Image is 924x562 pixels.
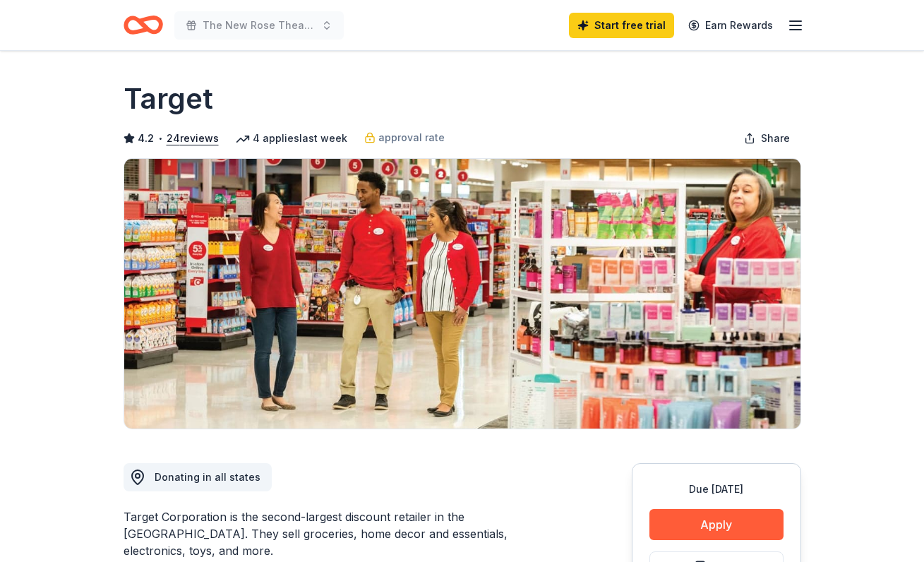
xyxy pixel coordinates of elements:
[203,17,316,34] span: The New Rose Theatre Group Auction
[174,11,344,40] button: The New Rose Theatre Group Auction
[236,130,347,147] div: 4 applies last week
[569,13,674,38] a: Start free trial
[761,130,790,147] span: Share
[167,130,219,147] button: 24reviews
[649,509,784,540] button: Apply
[155,471,260,483] span: Donating in all states
[649,481,784,498] div: Due [DATE]
[680,13,781,38] a: Earn Rewards
[124,508,564,559] div: Target Corporation is the second-largest discount retailer in the [GEOGRAPHIC_DATA]. They sell gr...
[378,129,445,146] span: approval rate
[124,79,213,119] h1: Target
[733,124,801,153] button: Share
[157,133,162,144] span: •
[124,159,800,429] img: Image for Target
[364,129,445,146] a: approval rate
[138,130,154,147] span: 4.2
[124,8,163,42] a: Home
